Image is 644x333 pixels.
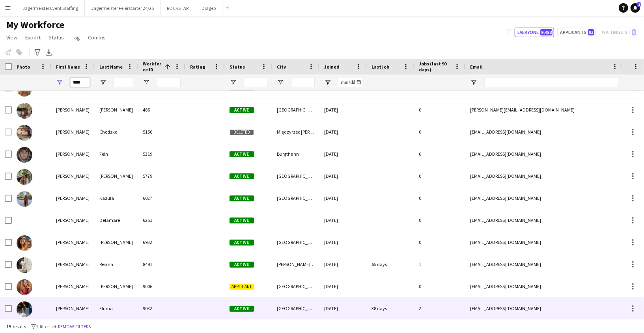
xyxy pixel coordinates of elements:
div: 0 [414,143,465,165]
div: [DATE] [319,143,367,165]
span: 9,458 [540,29,553,35]
div: [EMAIL_ADDRESS][DOMAIN_NAME] [465,275,623,297]
div: [GEOGRAPHIC_DATA] [272,231,319,253]
span: Active [230,107,254,113]
div: 5156 [138,121,185,143]
div: [PERSON_NAME] [95,165,138,187]
div: [PERSON_NAME] [95,99,138,121]
button: ROCKSTAR [161,0,195,16]
img: Paula Taboada [17,103,32,119]
input: Row Selection is disabled for this row (unchecked) [5,128,12,136]
button: Everyone9,458 [515,28,554,37]
button: Open Filter Menu [277,79,284,86]
div: Chodzko [95,121,138,143]
div: [PERSON_NAME] [95,231,138,253]
span: 93 [588,29,594,35]
a: 1 [631,3,640,13]
button: Remove filters [56,322,92,331]
div: [PERSON_NAME] [51,121,95,143]
img: Paul Andrew Resma [17,257,32,273]
div: [DATE] [319,165,367,187]
img: Paul Fein [17,147,32,163]
span: Active [230,306,254,312]
div: [PERSON_NAME] [51,253,95,275]
span: Status [230,64,245,70]
div: 9032 [138,298,185,319]
div: 6251 [138,209,185,231]
div: [GEOGRAPHIC_DATA] [272,298,319,319]
span: First Name [56,64,80,70]
div: 8491 [138,253,185,275]
span: Deleted [230,129,254,135]
div: [PERSON_NAME] [51,143,95,165]
span: Last job [371,64,389,70]
div: 0 [414,121,465,143]
div: [PERSON_NAME] [51,187,95,209]
div: [PERSON_NAME] [51,165,95,187]
span: Rating [190,64,205,70]
input: Joined Filter Input [338,78,362,87]
div: Międzyrzec [PERSON_NAME] [272,121,319,143]
div: 0 [414,231,465,253]
button: Open Filter Menu [143,79,150,86]
div: 0 [414,209,465,231]
span: Active [230,151,254,157]
span: Last Name [99,64,123,70]
div: Eluma [95,298,138,319]
app-action-btn: Export XLSX [44,48,54,57]
img: Paula Garcia Doncel [17,169,32,185]
span: Active [230,262,254,268]
input: City Filter Input [291,78,315,87]
div: 9006 [138,275,185,297]
div: [GEOGRAPHIC_DATA] [272,275,319,297]
div: 0 [414,275,465,297]
span: Email [470,64,483,70]
div: 0 [414,187,465,209]
div: [PERSON_NAME] [51,231,95,253]
div: Kazula [95,187,138,209]
span: Export [25,34,41,41]
input: Workforce ID Filter Input [157,78,181,87]
div: Delamare [95,209,138,231]
div: [PERSON_NAME][GEOGRAPHIC_DATA] [272,253,319,275]
div: 5779 [138,165,185,187]
div: [DATE] [319,253,367,275]
div: 1 [414,253,465,275]
div: 2 [414,298,465,319]
div: [DATE] [319,99,367,121]
div: 0 [414,165,465,187]
button: Applicants93 [557,28,596,37]
input: Status Filter Input [244,78,267,87]
div: [PERSON_NAME] [51,275,95,297]
div: 5319 [138,143,185,165]
img: Paulina Kazula [17,191,32,207]
div: [EMAIL_ADDRESS][DOMAIN_NAME] [465,298,623,319]
input: Email Filter Input [484,78,618,87]
div: [GEOGRAPHIC_DATA] [272,187,319,209]
div: [DATE] [319,209,367,231]
img: Paul Eluma [17,301,32,317]
div: [PERSON_NAME] [51,298,95,319]
span: Active [230,218,254,223]
img: Pauline Bonsu [17,279,32,295]
span: Active [230,240,254,246]
span: Active [230,195,254,201]
span: 1 [637,2,641,7]
span: Tag [72,34,80,41]
button: Open Filter Menu [56,79,63,86]
div: [DATE] [319,187,367,209]
a: Export [22,32,44,43]
span: 1 filter set [36,324,56,329]
span: Comms [88,34,106,41]
div: [EMAIL_ADDRESS][DOMAIN_NAME] [465,209,623,231]
div: [GEOGRAPHIC_DATA] [272,165,319,187]
div: [EMAIL_ADDRESS][DOMAIN_NAME] [465,143,623,165]
button: Open Filter Menu [230,79,237,86]
div: Fein [95,143,138,165]
button: Open Filter Menu [470,79,477,86]
span: City [277,64,286,70]
button: Open Filter Menu [324,79,331,86]
img: Paulina Chodzko [17,125,32,141]
button: Jägermeister Event Staffing [16,0,85,16]
span: My Workforce [6,19,64,31]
